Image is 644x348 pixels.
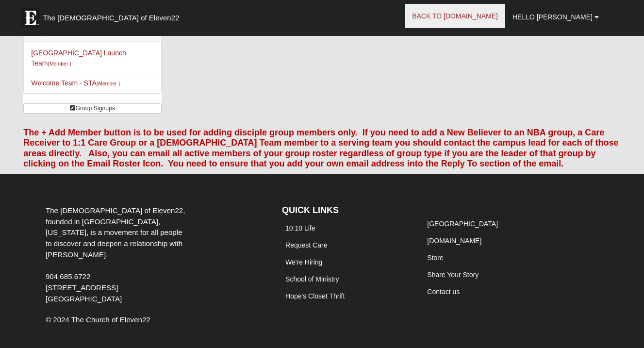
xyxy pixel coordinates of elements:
a: Store [427,254,443,262]
a: [GEOGRAPHIC_DATA] Launch Team(Member ) [31,49,126,67]
small: (Member ) [97,81,120,86]
a: School of Ministry [285,275,339,283]
small: (Member ) [48,61,71,66]
h4: QUICK LINKS [282,205,409,216]
a: Group Signups [23,103,162,114]
a: Hello [PERSON_NAME] [505,5,606,29]
a: Contact us [427,288,460,296]
a: Welcome Team - STA(Member ) [31,79,120,87]
a: Hope's Closet Thrift [285,292,345,300]
a: The [DEMOGRAPHIC_DATA] of Eleven22 [16,3,210,28]
a: [GEOGRAPHIC_DATA] [427,220,498,228]
font: The + Add Member button is to be used for adding disciple group members only. If you need to add ... [23,128,618,169]
a: Request Care [285,241,327,249]
span: [GEOGRAPHIC_DATA] [46,295,122,303]
a: 10:10 Life [285,224,315,232]
a: Back to [DOMAIN_NAME] [405,4,505,28]
div: The [DEMOGRAPHIC_DATA] of Eleven22, founded in [GEOGRAPHIC_DATA], [US_STATE], is a movement for a... [38,205,196,304]
span: © 2024 The Church of Eleven22 [46,315,150,324]
span: The [DEMOGRAPHIC_DATA] of Eleven22 [43,13,179,23]
img: Eleven22 logo [21,8,40,28]
a: [DOMAIN_NAME] [427,237,481,245]
span: Hello [PERSON_NAME] [512,13,593,21]
a: Share Your Story [427,271,479,279]
a: We're Hiring [285,258,322,266]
